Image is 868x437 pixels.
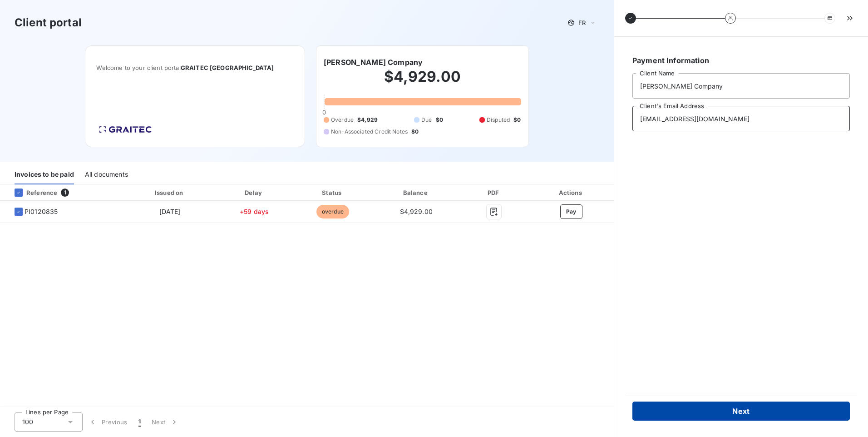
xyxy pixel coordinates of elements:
[632,106,850,131] input: placeholder
[411,128,419,136] span: $0
[331,128,408,136] span: Non-Associated Credit Notes
[324,68,521,95] h2: $4,929.00
[138,417,141,427] span: 1
[530,188,612,197] div: Actions
[7,189,57,197] div: Reference
[322,109,326,116] span: 0
[632,73,850,99] input: placeholder
[513,116,521,124] span: $0
[436,116,443,124] span: $0
[240,208,269,215] span: +59 days
[632,55,850,66] h6: Payment Information
[126,188,214,197] div: Issued on
[218,188,291,197] div: Delay
[61,189,69,197] span: 1
[375,188,458,197] div: Balance
[324,57,423,68] h6: [PERSON_NAME] Company
[331,116,354,124] span: Overdue
[578,19,586,26] span: FR
[85,165,128,184] div: All documents
[15,15,82,31] h3: Client portal
[316,205,349,218] span: overdue
[159,208,181,215] span: [DATE]
[96,64,294,71] span: Welcome to your client portal
[295,188,371,197] div: Status
[181,64,274,71] span: GRAITEC [GEOGRAPHIC_DATA]
[462,188,527,197] div: PDF
[560,204,582,219] button: Pay
[146,412,184,432] button: Next
[22,417,33,427] span: 100
[25,207,58,216] span: PI0120835
[96,123,154,136] img: Company logo
[400,208,433,215] span: $4,929.00
[133,412,146,432] button: 1
[357,116,378,124] span: $4,929
[15,165,74,184] div: Invoices to be paid
[487,116,510,124] span: Disputed
[421,116,432,124] span: Due
[632,402,850,421] button: Next
[83,412,133,432] button: Previous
